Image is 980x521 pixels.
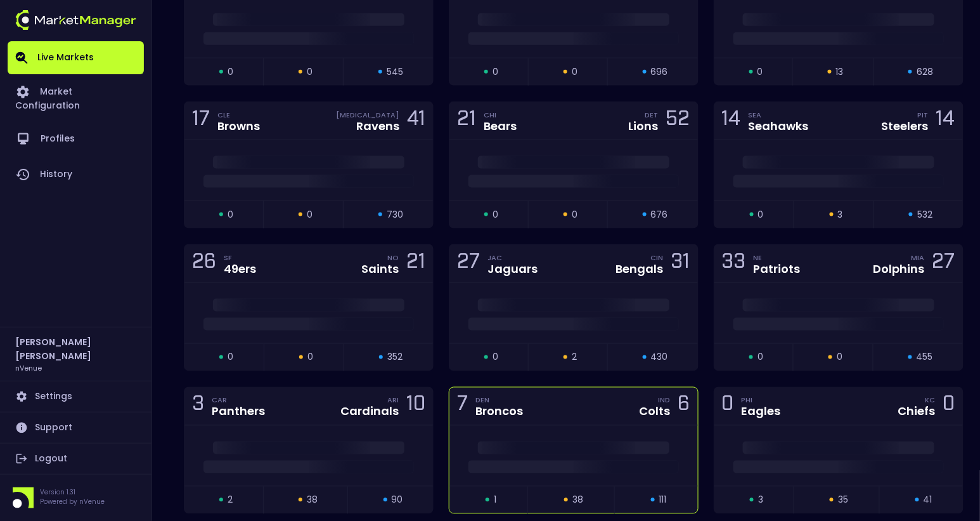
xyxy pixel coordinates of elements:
[307,65,313,79] span: 0
[722,252,746,275] div: 33
[406,252,425,275] div: 21
[754,263,801,275] div: Patriots
[494,494,496,507] span: 1
[645,110,659,120] div: DET
[406,395,425,418] div: 10
[749,121,809,132] div: Seahawks
[340,406,399,418] div: Cardinals
[8,444,144,474] a: Logout
[8,157,144,192] a: History
[40,497,105,506] p: Powered by nVenue
[659,395,671,406] div: IND
[8,121,144,157] a: Profiles
[917,65,933,79] span: 628
[918,110,929,120] div: PIT
[228,494,233,507] span: 2
[457,252,480,275] div: 27
[758,494,763,507] span: 3
[874,263,925,275] div: Dolphins
[457,109,476,133] div: 21
[917,351,933,364] span: 455
[651,208,668,221] span: 676
[307,208,313,221] span: 0
[572,208,577,221] span: 0
[361,263,399,275] div: Saints
[8,412,144,443] a: Support
[932,252,955,275] div: 27
[484,110,517,120] div: CHI
[387,65,403,79] span: 545
[8,381,144,412] a: Settings
[666,109,690,133] div: 52
[898,406,936,418] div: Chiefs
[212,406,265,418] div: Panthers
[742,395,781,406] div: PHI
[754,253,801,263] div: NE
[629,121,659,132] div: Lions
[758,65,763,79] span: 0
[192,109,210,133] div: 17
[671,252,690,275] div: 31
[640,406,671,418] div: Colts
[387,395,399,406] div: ARI
[387,351,403,364] span: 352
[758,351,763,364] span: 0
[336,110,399,120] div: [MEDICAL_DATA]
[925,395,936,406] div: KC
[457,395,468,418] div: 7
[8,487,144,508] div: Version 1.31Powered by nVenue
[882,121,929,132] div: Steelers
[493,65,498,79] span: 0
[15,10,136,30] img: logo
[758,208,764,221] span: 0
[912,253,925,263] div: MIA
[917,208,932,221] span: 532
[493,351,498,364] span: 0
[837,351,842,364] span: 0
[212,395,265,406] div: CAR
[651,65,668,79] span: 696
[307,351,313,364] span: 0
[217,110,260,120] div: CLE
[722,109,741,133] div: 14
[475,395,523,406] div: DEN
[356,121,399,132] div: Ravens
[217,121,260,132] div: Browns
[749,110,809,120] div: SEA
[651,253,664,263] div: CIN
[487,253,538,263] div: JAC
[8,41,144,74] a: Live Markets
[228,351,233,364] span: 0
[936,109,955,133] div: 14
[392,494,403,507] span: 90
[475,406,523,418] div: Broncos
[651,351,668,364] span: 430
[659,494,667,507] span: 111
[40,487,105,497] p: Version 1.31
[8,74,144,121] a: Market Configuration
[228,65,233,79] span: 0
[943,395,955,418] div: 0
[722,395,734,418] div: 0
[924,494,932,507] span: 41
[15,363,42,373] h3: nVenue
[15,335,136,363] h2: [PERSON_NAME] [PERSON_NAME]
[572,65,577,79] span: 0
[838,208,843,221] span: 3
[487,263,538,275] div: Jaguars
[407,109,425,133] div: 41
[192,252,216,275] div: 26
[678,395,690,418] div: 6
[228,208,233,221] span: 0
[387,208,403,221] span: 730
[493,208,498,221] span: 0
[572,351,577,364] span: 2
[192,395,204,418] div: 3
[616,263,664,275] div: Bengals
[224,253,256,263] div: SF
[224,263,256,275] div: 49ers
[838,494,848,507] span: 35
[742,406,781,418] div: Eagles
[484,121,517,132] div: Bears
[572,494,583,507] span: 38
